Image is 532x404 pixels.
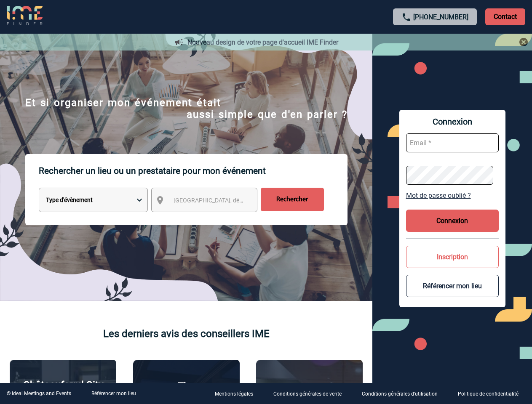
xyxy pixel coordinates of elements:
a: Référencer mon lieu [91,391,136,396]
p: Mentions légales [215,391,253,397]
a: Conditions générales de vente [267,390,355,398]
p: Politique de confidentialité [458,391,519,397]
p: Conditions générales d'utilisation [362,391,438,397]
a: Politique de confidentialité [451,390,532,398]
p: Conditions générales de vente [273,391,342,397]
a: Conditions générales d'utilisation [355,390,451,398]
div: © Ideal Meetings and Events [7,391,71,396]
a: Mentions légales [208,390,267,398]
